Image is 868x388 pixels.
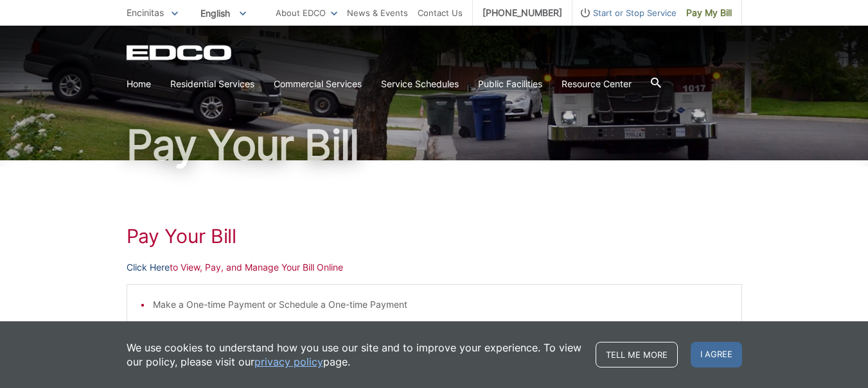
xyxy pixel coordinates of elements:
[127,260,170,274] a: Click Here
[691,342,742,367] span: I agree
[127,45,233,60] a: EDCD logo. Return to the homepage.
[562,77,632,91] a: Resource Center
[170,77,254,91] a: Residential Services
[127,341,583,369] p: We use cookies to understand how you use our site and to improve your experience. To view our pol...
[191,3,256,24] span: English
[127,7,164,18] span: Encinitas
[127,124,742,165] h1: Pay Your Bill
[127,224,742,248] h1: Pay Your Bill
[254,355,323,369] a: privacy policy
[274,77,362,91] a: Commercial Services
[276,6,337,20] a: About EDCO
[381,77,459,91] a: Service Schedules
[478,77,542,91] a: Public Facilities
[127,77,151,91] a: Home
[418,6,463,20] a: Contact Us
[596,342,678,367] a: Tell me more
[686,6,732,20] span: Pay My Bill
[127,260,742,274] p: to View, Pay, and Manage Your Bill Online
[153,298,729,312] li: Make a One-time Payment or Schedule a One-time Payment
[347,6,408,20] a: News & Events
